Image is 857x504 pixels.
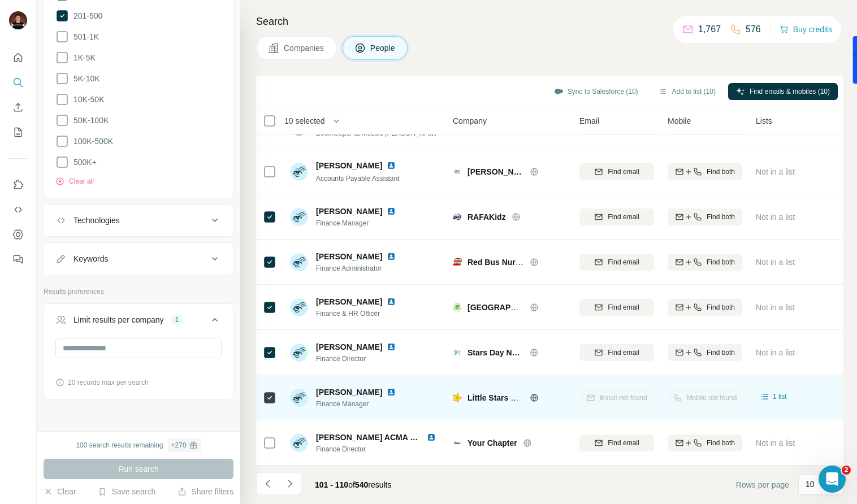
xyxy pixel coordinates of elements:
[756,348,795,357] span: Not in a list
[468,211,506,223] span: RAFAKidz
[44,306,233,338] button: Limit results per company1
[756,167,795,176] span: Not in a list
[608,167,639,177] span: Find email
[9,224,27,245] button: Dashboard
[73,253,108,264] div: Keywords
[69,10,102,21] span: 201-500
[290,344,308,362] img: Avatar
[316,433,517,442] span: [PERSON_NAME] ACMA MSc (Econ) BA (Econ) ESRC
[387,207,396,216] img: LinkedIn logo
[427,433,436,442] img: LinkedIn logo
[316,218,400,228] span: Finance Manager
[73,314,164,325] div: Limit results per company
[579,344,654,361] button: Find email
[315,480,348,489] span: 101 - 110
[9,122,27,142] button: My lists
[453,348,462,357] img: Logo of Stars Day Nurseries
[819,466,846,493] iframe: Intercom live chat
[707,257,735,267] span: Find both
[69,157,97,168] span: 500K+
[9,97,27,118] button: Enrich CSV
[316,263,400,273] span: Finance Administrator
[290,434,308,452] img: Avatar
[746,23,761,36] p: 576
[387,252,396,261] img: LinkedIn logo
[668,344,742,361] button: Find both
[806,479,815,490] p: 10
[279,472,301,495] button: Navigate to next page
[98,486,155,497] button: Save search
[68,377,149,388] span: 20 records max per search
[256,14,843,29] h4: Search
[178,486,233,497] button: Share filters
[316,296,382,307] span: [PERSON_NAME]
[9,249,27,270] button: Feedback
[707,438,735,448] span: Find both
[453,167,462,176] img: Logo of Quint Education
[756,115,772,127] span: Lists
[69,115,109,126] span: 50K-100K
[370,42,396,54] span: People
[387,388,396,397] img: LinkedIn logo
[453,115,487,127] span: Company
[579,254,654,271] button: Find email
[73,215,120,226] div: Technologies
[707,167,735,177] span: Find both
[290,389,308,407] img: Avatar
[579,299,654,316] button: Find email
[608,257,639,267] span: Find email
[290,163,308,181] img: Avatar
[316,251,382,262] span: [PERSON_NAME]
[348,480,355,489] span: of
[69,94,104,105] span: 10K-50K
[698,23,721,36] p: 1,767
[668,254,742,271] button: Find both
[608,438,639,448] span: Find email
[608,302,639,312] span: Find email
[668,163,742,180] button: Find both
[773,392,787,402] span: 1 list
[468,393,557,402] span: Little Stars Day Nursery
[756,438,795,447] span: Not in a list
[579,163,654,180] button: Find email
[468,166,524,177] span: [PERSON_NAME] Education
[387,297,396,306] img: LinkedIn logo
[171,440,187,450] div: + 270
[468,258,595,267] span: Red Bus Nursery AND Pre-School
[736,479,789,490] span: Rows per page
[44,207,233,234] button: Technologies
[707,212,735,222] span: Find both
[756,258,795,267] span: Not in a list
[608,347,639,358] span: Find email
[316,206,382,217] span: [PERSON_NAME]
[546,83,646,100] button: Sync to Salesforce (10)
[468,437,517,449] span: Your Chapter
[316,444,440,454] span: Finance Director
[453,393,462,402] img: Logo of Little Stars Day Nursery
[316,160,382,171] span: [PERSON_NAME]
[69,52,96,63] span: 1K-5K
[453,258,462,267] img: Logo of Red Bus Nursery AND Pre-School
[668,299,742,316] button: Find both
[579,435,654,451] button: Find email
[355,480,368,489] span: 540
[9,199,27,220] button: Use Surfe API
[69,73,100,84] span: 5K-10K
[316,399,400,409] span: Finance Manager
[453,212,462,221] img: Logo of RAFAKidz
[842,466,851,475] span: 2
[316,386,382,398] span: [PERSON_NAME]
[387,342,396,351] img: LinkedIn logo
[316,175,399,183] span: Accounts Payable Assistant
[284,42,325,54] span: Companies
[780,21,832,37] button: Buy credits
[76,438,201,452] div: 100 search results remaining
[668,208,742,225] button: Find both
[55,176,94,186] button: Clear all
[453,438,462,447] img: Logo of Your Chapter
[579,115,599,127] span: Email
[316,128,570,137] span: Bookkeeper at Mosaic [PERSON_NAME] Care Ltd and Kites Children’s Services Ltd
[453,303,462,312] img: Logo of South Camberley Primary and Nursery School
[316,341,382,353] span: [PERSON_NAME]
[750,86,830,97] span: Find emails & mobiles (10)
